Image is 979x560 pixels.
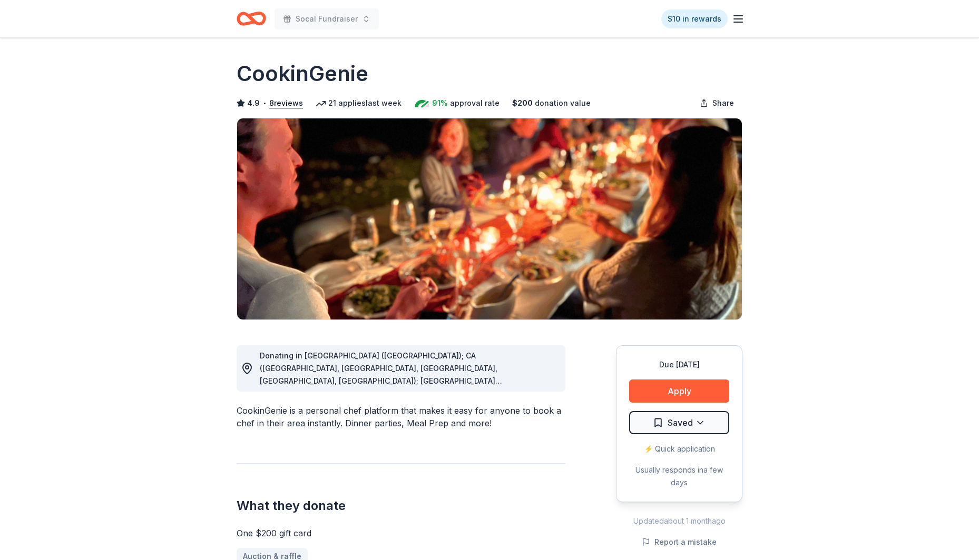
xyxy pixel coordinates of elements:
[629,358,729,371] div: Due [DATE]
[629,443,729,455] div: ⚡️ Quick application
[535,97,591,109] span: donation value
[629,464,729,489] div: Usually responds in a few days
[247,97,260,109] span: 4.9
[275,8,379,29] button: Socal Fundraiser
[512,97,533,109] span: $ 200
[237,527,565,539] div: One $200 gift card
[237,59,368,88] h1: CookinGenie
[237,6,266,31] a: Home
[296,13,358,25] span: Socal Fundraiser
[642,536,717,548] button: Report a mistake
[237,404,565,429] div: CookinGenie is a personal chef platform that makes it easy for anyone to book a chef in their are...
[629,411,729,434] button: Saved
[269,97,303,109] button: 8reviews
[712,97,734,109] span: Share
[263,99,267,107] span: •
[629,379,729,403] button: Apply
[661,9,728,28] a: $10 in rewards
[432,97,448,109] span: 91%
[616,515,742,527] div: Updated about 1 month ago
[450,97,500,109] span: approval rate
[237,497,565,514] h2: What they donate
[668,416,693,429] span: Saved
[316,97,402,109] div: 21 applies last week
[691,93,742,114] button: Share
[237,118,742,319] img: Image for CookinGenie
